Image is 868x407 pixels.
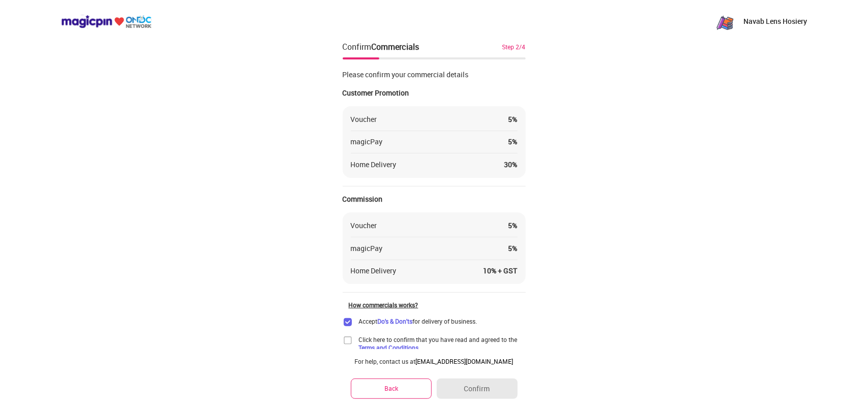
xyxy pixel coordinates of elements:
div: Please confirm your commercial details [343,70,526,80]
div: 5 % [508,137,518,147]
a: Do's & Don'ts [378,317,413,325]
div: Home Delivery [351,266,397,276]
div: Accept for delivery of business. [359,317,477,325]
div: Voucher [351,114,377,124]
div: Voucher [351,221,377,231]
div: Customer Promotion [343,88,526,98]
p: Navab Lens Hosiery [743,16,807,26]
img: checkbox_purple.ceb64cee.svg [343,317,353,327]
div: Commission [343,194,526,204]
span: Click here to confirm that you have read and agreed to the [359,335,526,352]
div: Confirm [343,41,420,53]
img: ondc-logo-new-small.8a59708e.svg [61,15,152,28]
div: 5 % [508,221,518,231]
a: Terms and Conditions. [359,343,421,352]
img: home-delivery-unchecked-checkbox-icon.f10e6f61.svg [343,335,353,346]
div: For help, contact us at [351,357,518,365]
div: How commercials works? [349,301,526,309]
button: Confirm [437,379,517,399]
button: Back [351,379,432,398]
div: magicPay [351,137,383,147]
div: 5 % [508,114,518,124]
img: zN8eeJ7_1yFC7u6ROh_yaNnuSMByXp4ytvKet0ObAKR-3G77a2RQhNqTzPi8_o_OMQ7Yu_PgX43RpeKyGayj_rdr-Pw [715,11,735,32]
div: 10 % + GST [484,266,518,276]
a: [EMAIL_ADDRESS][DOMAIN_NAME] [416,357,514,365]
div: Step 2/4 [502,42,526,51]
div: Commercials [372,41,420,52]
div: 5 % [508,243,518,254]
div: magicPay [351,243,383,254]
